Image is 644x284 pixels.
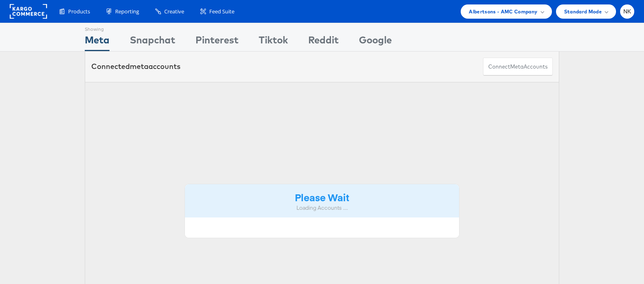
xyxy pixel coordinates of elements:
[259,33,288,51] div: Tiktok
[209,8,234,15] span: Feed Suite
[164,8,184,15] span: Creative
[510,63,524,71] span: meta
[85,33,109,51] div: Meta
[85,23,109,33] div: Showing
[115,8,139,15] span: Reporting
[295,190,349,204] strong: Please Wait
[623,9,631,14] span: NK
[564,7,602,16] span: Standard Mode
[130,62,148,71] span: meta
[195,33,238,51] div: Pinterest
[68,8,90,15] span: Products
[191,204,453,212] div: Loading Accounts ....
[359,33,392,51] div: Google
[308,33,339,51] div: Reddit
[130,33,175,51] div: Snapchat
[91,61,180,72] div: Connected accounts
[469,7,537,16] span: Albertsons - AMC Company
[483,58,553,76] button: ConnectmetaAccounts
